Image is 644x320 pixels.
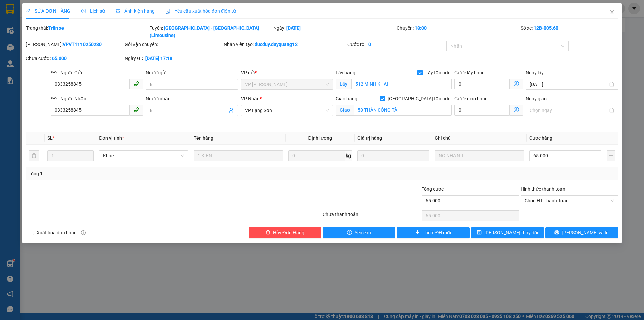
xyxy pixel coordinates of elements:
[194,135,213,141] span: Tên hàng
[432,132,527,145] th: Ghi chú
[51,95,143,102] div: SĐT Người Nhận
[286,25,301,31] b: [DATE]
[255,42,298,47] b: ducduy.duyquang12
[48,25,64,31] b: Trên xe
[150,25,259,38] b: [GEOGRAPHIC_DATA] - [GEOGRAPHIC_DATA] (Limousine)
[99,135,124,141] span: Đơn vị tính
[347,41,445,48] div: Cước rồi :
[25,24,149,39] div: Trạng thái:
[526,96,547,101] label: Ngày giao
[396,24,520,39] div: Chuyến:
[229,108,234,113] span: user-add
[530,107,608,114] input: Ngày giao
[471,227,544,238] button: save[PERSON_NAME] thay đổi
[415,230,420,235] span: plus
[26,41,123,48] div: [PERSON_NAME]:
[397,227,470,238] button: plusThêm ĐH mới
[435,150,524,161] input: Ghi Chú
[116,8,155,14] span: Ảnh kiện hàng
[323,227,395,238] button: exclamation-circleYêu cầu
[607,150,615,161] button: plus
[454,105,510,116] input: Cước giao hàng
[81,230,86,235] span: info-circle
[529,135,552,141] span: Cước hàng
[514,81,519,86] span: dollar-circle
[241,69,333,76] div: VP gửi
[29,150,39,161] button: delete
[125,41,222,48] div: Gói vận chuyển:
[133,107,139,112] span: phone
[52,56,67,61] b: 65.000
[354,105,452,116] input: Giao tận nơi
[454,79,510,89] input: Cước lấy hàng
[63,42,102,47] b: VPVT1110250230
[609,10,615,15] span: close
[355,229,371,236] span: Yêu cầu
[103,151,184,161] span: Khác
[520,24,619,39] div: Số xe:
[146,95,238,102] div: Người nhận
[26,9,31,13] span: edit
[336,105,354,116] span: Giao
[165,9,171,14] img: icon
[47,135,53,141] span: SL
[357,135,382,141] span: Giá trị hàng
[273,24,396,39] div: Ngày:
[26,55,123,62] div: Chưa cước :
[368,42,371,47] b: 0
[562,229,609,236] span: [PERSON_NAME] và In
[603,3,622,22] button: Close
[245,79,329,89] span: VP Minh Khai
[165,8,236,14] span: Yêu cầu xuất hóa đơn điện tử
[514,107,519,112] span: dollar-circle
[336,96,357,101] span: Giao hàng
[554,230,559,235] span: printer
[146,69,238,76] div: Người gửi
[422,186,444,192] span: Tổng cước
[133,81,139,86] span: phone
[29,170,249,177] div: Tổng: 1
[347,230,352,235] span: exclamation-circle
[521,186,565,192] label: Hình thức thanh toán
[357,150,429,161] input: 0
[484,229,538,236] span: [PERSON_NAME] thay đổi
[423,69,452,76] span: Lấy tận nơi
[351,79,452,89] input: Lấy tận nơi
[545,227,618,238] button: printer[PERSON_NAME] và In
[26,8,70,14] span: SỬA ĐƠN HÀNG
[116,9,120,13] span: picture
[530,81,608,88] input: Ngày lấy
[526,70,544,75] label: Ngày lấy
[245,105,329,116] span: VP Lạng Sơn
[415,25,427,31] b: 18:00
[125,55,222,62] div: Ngày GD:
[534,25,558,31] b: 12B-005.60
[385,95,452,102] span: [GEOGRAPHIC_DATA] tận nơi
[345,150,352,161] span: kg
[249,227,321,238] button: deleteHủy Đơn Hàng
[477,230,482,235] span: save
[145,56,172,61] b: [DATE] 17:18
[34,229,79,236] span: Xuất hóa đơn hàng
[81,8,105,14] span: Lịch sử
[149,24,273,39] div: Tuyến:
[81,9,86,13] span: clock-circle
[336,70,355,75] span: Lấy hàng
[241,96,260,101] span: VP Nhận
[454,70,485,75] label: Cước lấy hàng
[336,79,351,89] span: Lấy
[322,211,421,222] div: Chưa thanh toán
[454,96,488,101] label: Cước giao hàng
[194,150,283,161] input: VD: Bàn, Ghế
[273,229,304,236] span: Hủy Đơn Hàng
[51,69,143,76] div: SĐT Người Gửi
[266,230,270,235] span: delete
[423,229,451,236] span: Thêm ĐH mới
[525,196,614,206] span: Chọn HT Thanh Toán
[224,41,346,48] div: Nhân viên tạo:
[308,135,332,141] span: Định lượng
